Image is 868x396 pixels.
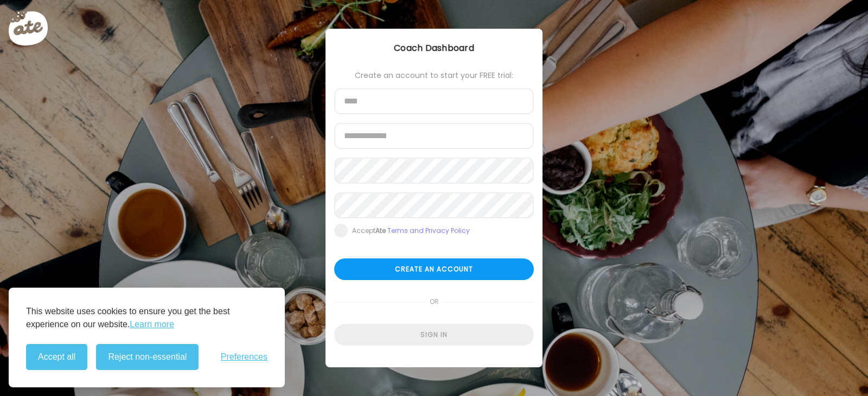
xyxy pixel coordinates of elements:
div: Create an account to start your FREE trial: [334,71,534,80]
span: or [425,291,443,313]
span: Preferences [221,352,267,362]
button: Toggle preferences [221,352,267,362]
a: Terms and Privacy Policy [387,226,470,235]
b: Ate [375,226,386,235]
div: Accept [352,226,470,235]
a: Learn more [130,318,174,331]
p: This website uses cookies to ensure you get the best experience on our website. [26,305,267,331]
button: Reject non-essential [96,344,199,370]
div: Create an account [334,258,534,280]
div: Coach Dashboard [325,42,542,55]
div: Sign in [334,324,534,346]
button: Accept all cookies [26,344,87,370]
